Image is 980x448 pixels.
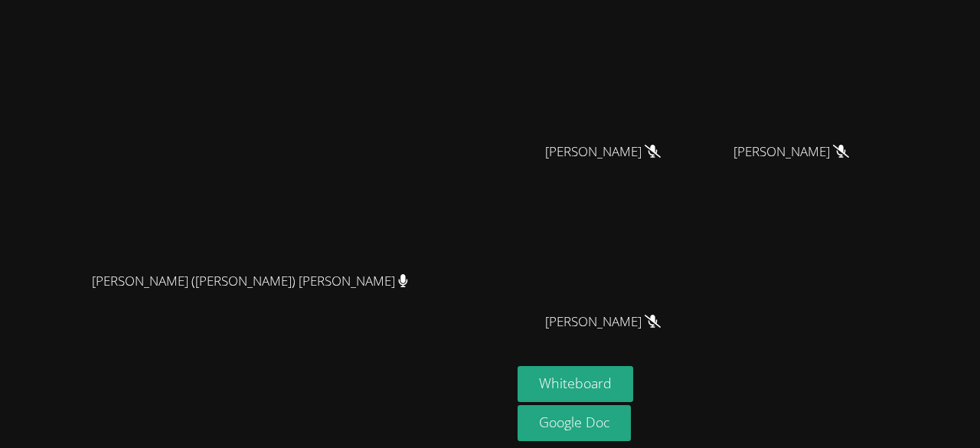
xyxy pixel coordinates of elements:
[518,366,633,402] button: Whiteboard
[545,141,661,163] span: [PERSON_NAME]
[92,270,408,293] span: [PERSON_NAME] ([PERSON_NAME]) [PERSON_NAME]
[733,141,849,163] span: [PERSON_NAME]
[518,405,631,441] a: Google Doc
[545,311,661,333] span: [PERSON_NAME]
